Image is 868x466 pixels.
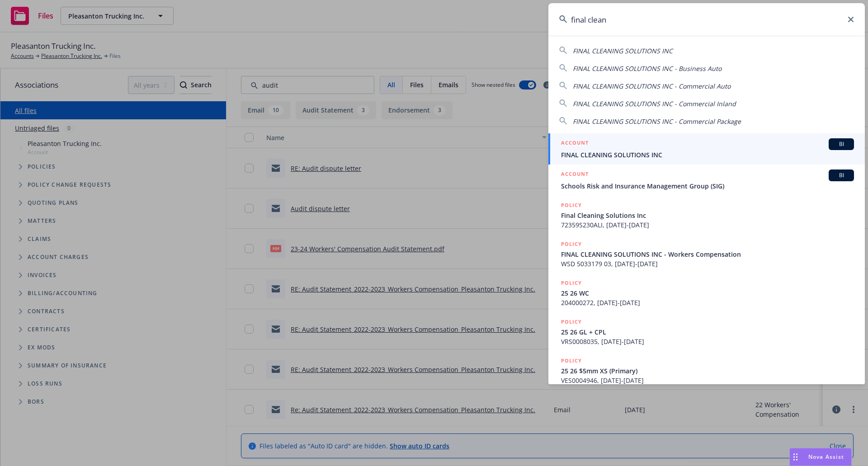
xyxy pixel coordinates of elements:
[573,64,722,73] span: FINAL CLEANING SOLUTIONS INC - Business Auto
[561,211,854,220] span: Final Cleaning Solutions Inc
[832,140,850,148] span: BI
[561,278,582,287] h5: POLICY
[573,47,673,55] span: FINAL CLEANING SOLUTIONS INC
[548,312,865,351] a: POLICY25 26 GL + CPLVRS0008035, [DATE]-[DATE]
[561,259,854,268] span: WSD 5033179 03, [DATE]-[DATE]
[561,249,854,259] span: FINAL CLEANING SOLUTIONS INC - Workers Compensation
[548,235,865,273] a: POLICYFINAL CLEANING SOLUTIONS INC - Workers CompensationWSD 5033179 03, [DATE]-[DATE]
[790,448,801,466] div: Drag to move
[548,3,865,36] input: Search...
[561,240,582,249] h5: POLICY
[561,376,854,385] span: VES0004946, [DATE]-[DATE]
[561,298,854,307] span: 204000272, [DATE]-[DATE]
[808,453,844,461] span: Nova Assist
[561,356,582,365] h5: POLICY
[789,448,852,466] button: Nova Assist
[548,196,865,235] a: POLICYFinal Cleaning Solutions Inc72359S230ALI, [DATE]-[DATE]
[561,201,582,210] h5: POLICY
[561,220,854,230] span: 72359S230ALI, [DATE]-[DATE]
[561,327,854,337] span: 25 26 GL + CPL
[561,150,854,160] span: FINAL CLEANING SOLUTIONS INC
[561,317,582,326] h5: POLICY
[561,181,854,191] span: Schools Risk and Insurance Management Group (SIG)
[573,82,731,90] span: FINAL CLEANING SOLUTIONS INC - Commercial Auto
[561,288,854,298] span: 25 26 WC
[561,138,589,149] h5: ACCOUNT
[548,351,865,390] a: POLICY25 26 $5mm XS (Primary)VES0004946, [DATE]-[DATE]
[561,366,854,376] span: 25 26 $5mm XS (Primary)
[548,165,865,196] a: ACCOUNTBISchools Risk and Insurance Management Group (SIG)
[573,117,741,126] span: FINAL CLEANING SOLUTIONS INC - Commercial Package
[548,273,865,312] a: POLICY25 26 WC204000272, [DATE]-[DATE]
[573,99,736,108] span: FINAL CLEANING SOLUTIONS INC - Commercial Inland
[561,337,854,346] span: VRS0008035, [DATE]-[DATE]
[832,171,850,179] span: BI
[548,133,865,165] a: ACCOUNTBIFINAL CLEANING SOLUTIONS INC
[561,169,589,180] h5: ACCOUNT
